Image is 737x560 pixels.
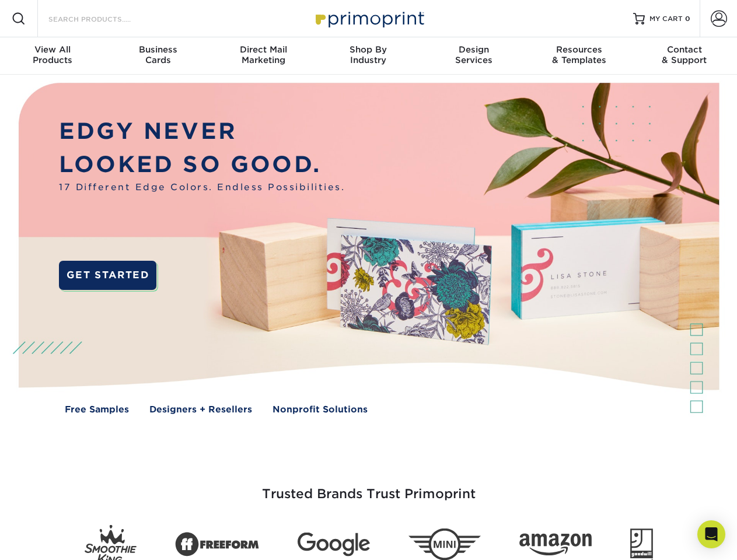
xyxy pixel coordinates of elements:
div: & Templates [526,44,631,65]
a: BusinessCards [105,37,210,75]
a: Resources& Templates [526,37,631,75]
span: 17 Different Edge Colors. Endless Possibilities. [59,181,345,194]
span: Shop By [316,44,421,55]
a: Designers + Resellers [149,403,252,416]
span: Resources [526,44,631,55]
a: Nonprofit Solutions [273,403,368,416]
span: MY CART [649,14,683,24]
div: Services [421,44,526,65]
p: EDGY NEVER [59,115,345,148]
span: Contact [632,44,737,55]
img: Primoprint [310,6,427,31]
span: Design [421,44,526,55]
div: & Support [632,44,737,65]
div: Marketing [211,44,316,65]
span: Direct Mail [211,44,316,55]
a: Free Samples [65,403,129,416]
span: Business [105,44,210,55]
span: 0 [685,15,690,23]
a: GET STARTED [59,261,156,290]
div: Open Intercom Messenger [697,520,725,548]
p: LOOKED SO GOOD. [59,148,345,181]
div: Industry [316,44,421,65]
a: Direct MailMarketing [211,37,316,75]
h3: Trusted Brands Trust Primoprint [27,459,710,516]
a: Contact& Support [632,37,737,75]
img: Google [298,533,370,556]
input: SEARCH PRODUCTS..... [47,12,161,26]
img: Amazon [519,534,592,556]
img: Goodwill [630,528,653,560]
a: Shop ByIndustry [316,37,421,75]
div: Cards [105,44,210,65]
iframe: Google Customer Reviews [3,524,99,556]
a: DesignServices [421,37,526,75]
